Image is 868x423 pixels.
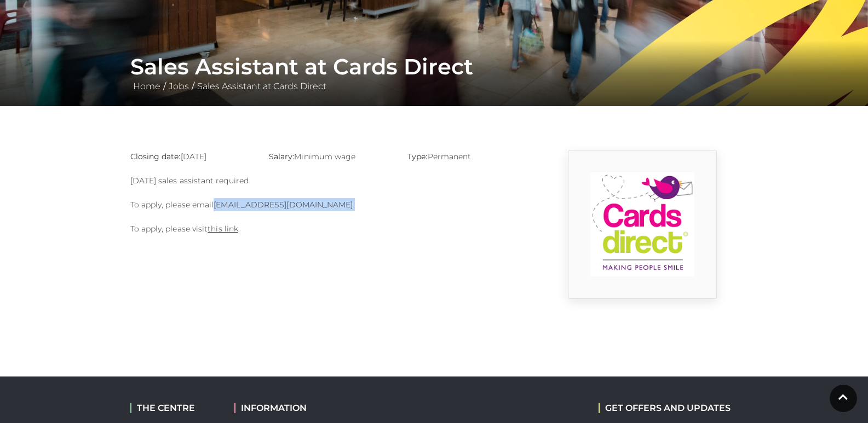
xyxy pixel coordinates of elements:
[234,403,374,413] h2: INFORMATION
[130,54,738,80] h1: Sales Assistant at Cards Direct
[214,200,353,210] a: [EMAIL_ADDRESS][DOMAIN_NAME]
[269,150,391,163] p: Minimum wage
[407,152,427,161] strong: Type:
[599,403,731,413] h2: GET OFFERS AND UPDATES
[130,403,218,413] h2: THE CENTRE
[208,224,238,234] a: this link
[194,81,329,91] a: Sales Assistant at Cards Direct
[130,81,163,91] a: Home
[590,172,694,276] img: 9_1554819914_l1cI.png
[130,198,530,211] p: To apply, please email .
[166,81,192,91] a: Jobs
[269,152,295,161] strong: Salary:
[130,150,252,163] p: [DATE]
[130,222,530,235] p: To apply, please visit .
[130,174,530,187] p: [DATE] sales assistant required
[407,150,530,163] p: Permanent
[130,152,181,161] strong: Closing date:
[122,54,746,93] div: / /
